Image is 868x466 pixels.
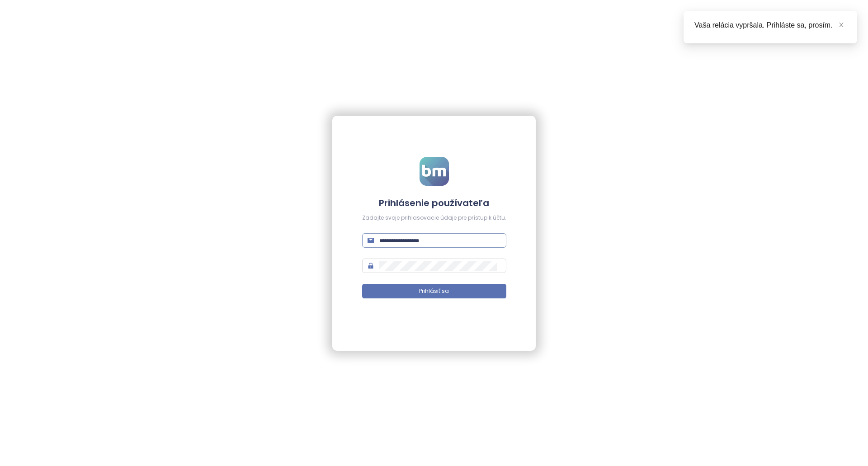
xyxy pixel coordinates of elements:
[362,284,506,298] button: Prihlásiť sa
[838,22,844,28] span: close
[420,157,449,186] img: logo
[419,287,449,296] span: Prihlásiť sa
[368,263,374,269] span: lock
[362,214,506,222] div: Zadajte svoje prihlasovacie údaje pre prístup k účtu.
[368,237,374,244] span: mail
[694,20,846,31] div: Vaša relácia vypršala. Prihláste sa, prosím.
[362,197,506,209] h4: Prihlásenie používateľa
